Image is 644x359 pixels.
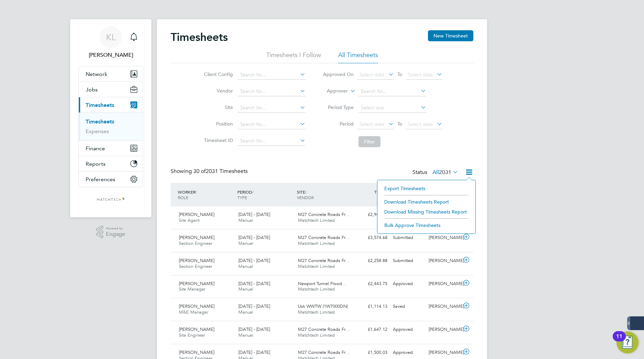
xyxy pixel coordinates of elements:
span: M&E Manager [179,309,208,315]
span: Site Agent [179,217,200,223]
div: Approved [390,347,426,358]
button: Timesheets [79,97,143,112]
span: KL [106,33,116,42]
span: Reports [86,161,106,167]
div: [PERSON_NAME] [426,324,462,335]
span: Site Engineer [179,332,205,338]
span: [DATE] - [DATE] [238,326,270,332]
span: / [252,189,254,195]
div: [PERSON_NAME] [426,232,462,243]
span: Section Engineer [179,240,212,246]
span: [DATE] - [DATE] [238,349,270,355]
span: ROLE [178,195,188,200]
span: M27 Concrete Roads Fr… [298,235,350,240]
span: Select date [359,121,384,127]
li: All Timesheets [338,51,378,63]
span: M27 Concrete Roads Fr… [298,211,350,217]
span: TOTAL [374,189,387,195]
input: Search for... [238,120,305,129]
div: Status [412,168,460,177]
span: [PERSON_NAME] [179,349,214,355]
label: All [432,169,458,176]
div: Submitted [390,255,426,266]
span: [DATE] - [DATE] [238,303,270,309]
span: [PERSON_NAME] [179,258,214,263]
button: Filter [358,136,380,147]
span: Powered by [106,226,125,231]
span: Manual [238,217,253,223]
span: To [395,119,404,128]
div: WORKER [176,186,236,204]
span: Matchtech Limited [298,217,335,223]
label: Approver [317,88,348,95]
div: £1,647.12 [354,324,390,335]
span: Karolina Linda [78,51,143,59]
div: £2,443.75 [354,278,390,290]
a: Timesheets [86,118,114,125]
span: [DATE] - [DATE] [238,235,270,240]
label: Timesheet ID [202,137,233,143]
span: [DATE] - [DATE] [238,281,270,286]
span: Select date [359,72,384,78]
div: [PERSON_NAME] [426,301,462,312]
div: £1,500.03 [354,347,390,358]
span: To [395,70,404,79]
span: [PERSON_NAME] [179,235,214,240]
span: Network [86,71,107,77]
span: 2031 [439,169,451,176]
span: Manual [238,286,253,292]
div: Approved [390,324,426,335]
button: Network [79,66,143,81]
li: Download Missing Timesheets Report [381,207,472,217]
input: Select one [358,103,426,113]
div: £2,258.88 [354,255,390,266]
span: [PERSON_NAME] [179,326,214,332]
span: M27 Concrete Roads Fr… [298,326,350,332]
input: Search for... [238,103,305,113]
span: Matchtech Limited [298,263,335,269]
span: Usk WWTW (1W7000DN) [298,303,348,309]
span: Timesheets [86,102,114,108]
button: Reports [79,156,143,171]
span: VENDOR [297,195,314,200]
li: Export Timesheets [381,184,472,193]
span: Select date [408,121,433,127]
span: Select date [408,72,433,78]
label: Period [323,121,354,127]
div: Showing [171,168,249,175]
span: [DATE] - [DATE] [238,258,270,263]
button: Preferences [79,172,143,187]
span: Manual [238,263,253,269]
span: M27 Concrete Roads Fr… [298,258,350,263]
input: Search for... [238,87,305,96]
span: TYPE [237,195,247,200]
span: Manual [238,309,253,315]
a: Powered byEngage [96,226,126,239]
div: [PERSON_NAME] [426,278,462,290]
span: / [305,189,307,195]
label: Client Config [202,71,233,77]
span: 2031 Timesheets [193,168,248,175]
div: Approved [390,278,426,290]
div: Timesheets [79,112,143,140]
span: Preferences [86,176,115,183]
div: £1,114.13 [354,301,390,312]
label: Vendor [202,88,233,94]
span: Section Engineer [179,263,212,269]
span: Engage [106,231,125,237]
li: Bulk Approve Timesheets [381,220,472,230]
div: Submitted [390,232,426,243]
input: Search for... [238,70,305,80]
a: Go to home page [78,194,143,205]
input: Search for... [238,136,305,146]
label: Period Type [323,104,354,110]
div: £2,941.24 [354,209,390,220]
img: matchtech-logo-retina.png [97,194,125,205]
div: [PERSON_NAME] [426,255,462,266]
div: SITE [295,186,355,204]
div: 11 [616,336,622,345]
button: Open Resource Center, 11 new notifications [616,331,638,353]
span: Newport Tunnel Flood… [298,281,346,286]
span: M27 Concrete Roads Fr… [298,349,350,355]
span: 30 of [193,168,206,175]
